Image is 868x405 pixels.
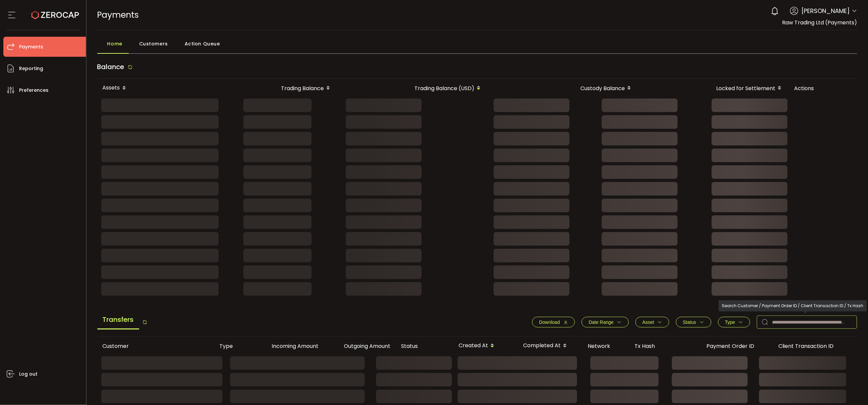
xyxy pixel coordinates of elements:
button: Status [676,317,711,328]
div: Tx Hash [630,342,701,350]
span: Payments [97,9,139,21]
iframe: Chat Widget [835,373,868,405]
span: [PERSON_NAME] [802,6,850,15]
span: Date Range [589,320,614,325]
div: Type [214,342,252,350]
span: Download [539,320,560,325]
div: Incoming Amount [252,342,324,350]
div: Status [396,342,454,350]
div: Search Customer / Payment Order ID / Client Transaction ID / Tx Hash [719,300,867,312]
div: Completed At [518,340,583,352]
div: Trading Balance [201,82,337,94]
div: Trading Balance (USD) [337,82,488,94]
span: Payments [19,42,43,52]
div: Network [583,342,630,350]
span: Action Queue [185,37,220,50]
button: Asset [636,317,669,328]
span: Transfers [97,311,139,330]
button: Date Range [582,317,629,328]
span: Customers [139,37,168,50]
span: Asset [643,320,654,325]
div: Created At [454,340,518,352]
div: Custody Balance [488,82,639,94]
span: Type [725,320,735,325]
div: Actions [789,84,856,92]
span: Balance [97,62,124,71]
span: Preferences [19,85,49,95]
div: Client Transaction ID [773,342,856,350]
span: Log out [19,369,37,379]
button: Type [718,317,750,328]
span: Reporting [19,64,43,73]
button: Download [532,317,575,328]
span: Home [107,37,122,50]
span: Raw Trading Ltd (Payments) [782,19,857,26]
span: Status [683,320,696,325]
div: Locked for Settlement [639,82,789,94]
div: Outgoing Amount [324,342,396,350]
div: Customer [97,342,214,350]
div: Assets [97,82,201,94]
div: Payment Order ID [701,342,773,350]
